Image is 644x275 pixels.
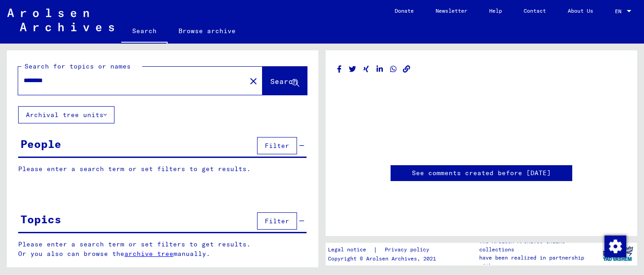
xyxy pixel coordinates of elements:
[328,245,373,255] a: Legal notice
[248,76,259,87] mat-icon: close
[479,254,599,270] p: have been realized in partnership with
[375,64,385,75] button: Share on LinkedIn
[389,64,398,75] button: Share on WhatsApp
[18,106,114,123] button: Archival tree units
[121,20,168,44] a: Search
[265,142,289,150] span: Filter
[479,237,599,254] p: The Arolsen Archives online collections
[348,64,357,75] button: Share on Twitter
[20,136,61,152] div: People
[168,20,247,42] a: Browse archive
[20,211,61,227] div: Topics
[328,255,440,263] p: Copyright © Arolsen Archives, 2021
[328,245,440,255] div: |
[7,9,114,31] img: Arolsen_neg.svg
[335,64,344,75] button: Share on Facebook
[402,64,411,75] button: Copy link
[377,245,440,255] a: Privacy policy
[263,67,307,95] button: Search
[124,250,173,258] a: archive tree
[601,242,635,265] img: yv_logo.png
[257,212,297,230] button: Filter
[244,72,263,90] button: Clear
[25,62,131,70] mat-label: Search for topics or names
[270,77,297,86] span: Search
[615,8,625,15] span: EN
[265,217,289,225] span: Filter
[18,164,307,174] p: Please enter a search term or set filters to get results.
[412,168,551,178] a: See comments created before [DATE]
[362,64,371,75] button: Share on Xing
[257,137,297,154] button: Filter
[604,236,626,257] img: Change consent
[18,240,307,259] p: Please enter a search term or set filters to get results. Or you also can browse the manually.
